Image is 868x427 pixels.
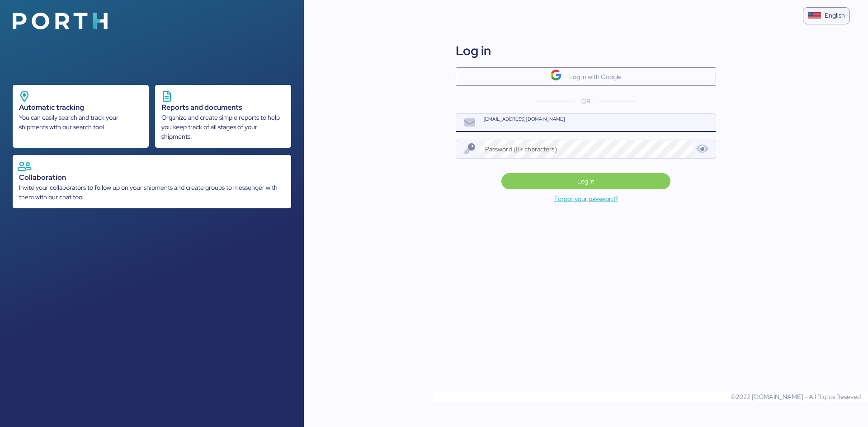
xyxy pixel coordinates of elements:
div: Automatic tracking [19,102,142,113]
div: Collaboration [19,172,285,183]
button: Log in [501,173,670,189]
a: Forgot your password? [304,193,868,204]
div: Invite your collaborators to follow up on your shipments and create groups to messenger with them... [19,183,285,202]
div: You can easily search and track your shipments with our search tool. [19,113,142,132]
div: Log in [456,41,491,60]
input: Password (8+ characters) [479,140,693,158]
div: Reports and documents [161,102,285,113]
span: OR [581,97,590,106]
div: Organize and create simple reports to help you keep track of all stages of your shipments. [161,113,285,141]
input: name@company.com [479,114,716,132]
button: Log in with Google [456,67,716,86]
div: Log in with Google [569,71,622,82]
span: Log in [577,176,594,187]
div: English [825,11,845,20]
